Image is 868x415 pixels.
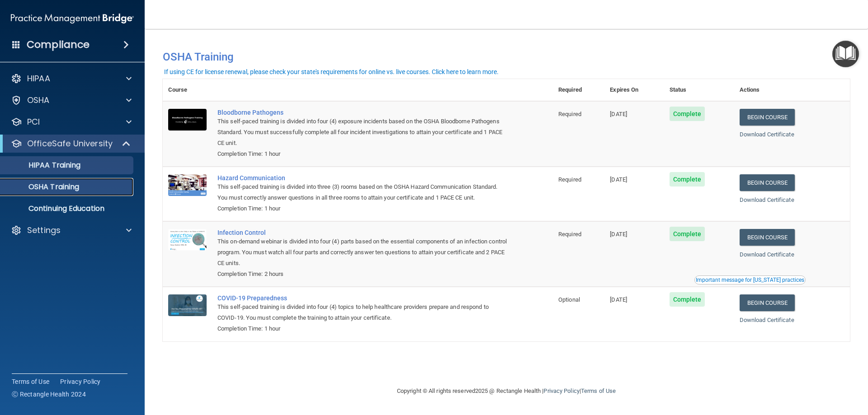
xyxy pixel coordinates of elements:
div: If using CE for license renewal, please check your state's requirements for online vs. live cours... [164,69,499,75]
button: If using CE for license renewal, please check your state's requirements for online vs. live cours... [163,67,500,76]
span: [DATE] [610,231,627,238]
button: Read this if you are a dental practitioner in the state of CA [694,275,806,284]
div: Important message for [US_STATE] practices [696,277,804,283]
span: Required [558,176,581,183]
a: Privacy Policy [543,387,579,394]
img: PMB logo [11,9,134,28]
p: Continuing Education [6,204,129,213]
div: Completion Time: 1 hour [217,203,508,214]
div: This self-paced training is divided into four (4) topics to help healthcare providers prepare and... [217,302,508,323]
a: Download Certificate [740,131,794,138]
p: OfficeSafe University [27,138,113,149]
span: Required [558,231,581,238]
a: Download Certificate [740,251,794,258]
a: Begin Course [740,229,795,246]
a: PCI [11,117,132,127]
a: Download Certificate [740,317,794,323]
a: Privacy Policy [60,377,101,386]
a: Hazard Communication [217,174,508,182]
th: Course [163,79,212,101]
a: Begin Course [740,294,795,311]
div: This self-paced training is divided into three (3) rooms based on the OSHA Hazard Communication S... [217,182,508,203]
a: Bloodborne Pathogens [217,109,508,116]
a: Settings [11,225,132,236]
a: COVID-19 Preparedness [217,294,508,302]
a: Terms of Use [581,387,616,394]
div: Copyright © All rights reserved 2025 @ Rectangle Health | | [341,377,671,406]
div: This self-paced training is divided into four (4) exposure incidents based on the OSHA Bloodborne... [217,116,508,149]
p: OSHA Training [6,182,79,191]
th: Expires On [604,79,664,101]
a: Begin Course [740,174,795,191]
th: Status [664,79,734,101]
button: Open Resource Center [832,41,859,67]
span: Complete [670,227,705,241]
th: Actions [734,79,850,101]
a: Begin Course [740,109,795,126]
span: Complete [670,107,705,121]
a: OfficeSafe University [11,138,131,149]
h4: OSHA Training [163,51,850,63]
span: Complete [670,292,705,307]
a: OSHA [11,95,132,106]
a: Download Certificate [740,196,794,203]
div: Completion Time: 1 hour [217,149,508,159]
div: Completion Time: 2 hours [217,269,508,280]
span: Optional [558,296,580,303]
p: OSHA [27,95,50,106]
a: HIPAA [11,73,132,84]
div: This on-demand webinar is divided into four (4) parts based on the essential components of an inf... [217,236,508,269]
div: Completion Time: 1 hour [217,323,508,334]
p: PCI [27,117,40,127]
a: Terms of Use [12,377,49,386]
p: HIPAA Training [6,161,80,170]
h4: Compliance [27,38,90,51]
a: Infection Control [217,229,508,236]
p: Settings [27,225,61,236]
span: Complete [670,172,705,187]
span: Required [558,111,581,117]
p: HIPAA [27,73,50,84]
span: [DATE] [610,176,627,183]
th: Required [553,79,604,101]
span: [DATE] [610,296,627,303]
span: [DATE] [610,111,627,117]
span: Ⓒ Rectangle Health 2024 [12,390,86,399]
